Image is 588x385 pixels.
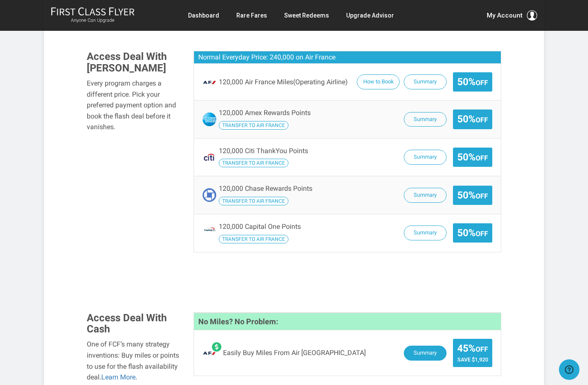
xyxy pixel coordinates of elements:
[194,313,501,331] h4: No Miles? No Problem:
[219,235,288,243] span: Transfer your Capital One Points to Air France
[476,192,488,200] small: Off
[194,51,501,64] h3: Normal Everyday Price: 240,000 on Air France
[476,230,488,238] small: Off
[476,79,488,87] small: Off
[476,345,488,353] small: Off
[87,312,181,335] h3: Access Deal With Cash
[404,112,447,127] button: Summary
[219,121,288,130] span: Transfer your Amex Rewards Points to Air France
[51,18,135,24] small: Anyone Can Upgrade
[476,116,488,124] small: Off
[219,184,312,192] span: 120,000 Chase Rewards Points
[457,114,488,124] span: 50%
[284,8,329,23] a: Sweet Redeems
[51,7,135,16] img: First Class Flyer
[51,7,135,24] a: First Class FlyerAnyone Can Upgrade
[457,356,488,363] span: Save $1,920
[487,10,537,21] button: My Account
[404,74,447,89] button: Summary
[87,78,181,133] div: Every program charges a different price. Pick your preferred payment option and book the flash de...
[188,8,219,23] a: Dashboard
[219,222,301,231] span: 120,000 Capital One Points
[223,349,366,357] span: Easily Buy Miles From Air [GEOGRAPHIC_DATA]
[476,154,488,162] small: Off
[346,8,394,23] a: Upgrade Advisor
[457,77,488,87] span: 50%
[559,359,579,381] iframe: Opens a widget where you can find more information
[404,225,447,240] button: Summary
[457,152,488,163] span: 50%
[404,346,447,361] button: Summary
[87,51,181,74] h3: Access Deal With [PERSON_NAME]
[87,339,181,382] div: One of FCF’s many strategy inventions: Buy miles or points to use for the flash availability deal. .
[219,159,288,167] span: Transfer your Citi ThankYou Points to Air France
[236,8,267,23] a: Rare Fares
[219,109,311,117] span: 120,000 Amex Rewards Points
[219,197,288,205] span: Transfer your Chase Rewards Points to Air France
[457,343,488,354] span: 45%
[457,190,488,201] span: 50%
[487,10,523,21] span: My Account
[457,228,488,238] span: 50%
[404,188,447,203] button: Summary
[404,150,447,165] button: Summary
[101,373,135,381] a: Learn More
[219,147,308,155] span: 120,000 Citi ThankYou Points
[357,74,400,89] button: How to Book
[219,78,348,86] span: 120,000 Air France Miles
[293,78,348,86] span: (Operating Airline)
